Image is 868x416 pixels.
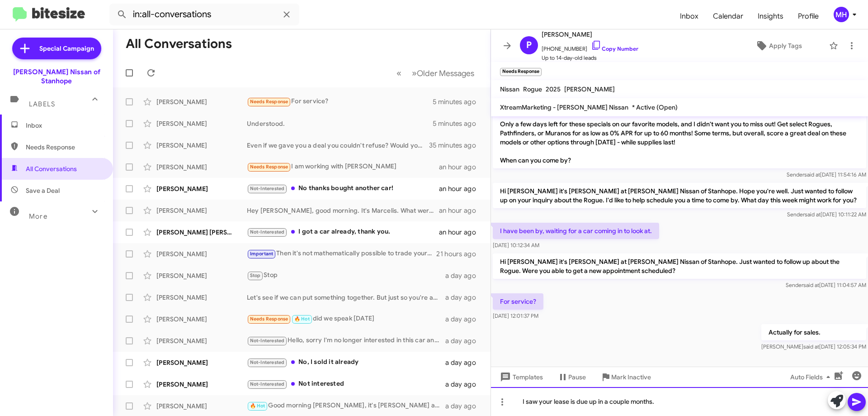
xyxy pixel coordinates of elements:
div: [PERSON_NAME] [156,163,247,172]
div: a day ago [445,315,483,324]
a: Copy Number [591,45,638,52]
span: « [396,67,401,79]
span: Mark Inactive [611,369,651,385]
span: Pause [568,369,586,385]
span: XtreamMarketing - [PERSON_NAME] Nissan [500,103,628,111]
span: Sender [DATE] 11:04:57 AM [786,282,866,288]
div: 21 hours ago [436,249,483,258]
p: Hi [PERSON_NAME] it's [PERSON_NAME] at [PERSON_NAME] Nissan of Stanhope. Hope you're well. Just w... [493,183,866,208]
span: Special Campaign [39,44,94,53]
div: a day ago [445,271,483,280]
span: More [29,212,47,220]
div: an hour ago [439,228,483,237]
span: [PHONE_NUMBER] [542,40,638,53]
div: Even if we gave you a deal you couldn't refuse? Would you be willing to travel a bit? [247,141,429,150]
div: an hour ago [439,184,483,193]
div: [PERSON_NAME] [156,119,247,128]
button: Previous [391,64,407,82]
div: [PERSON_NAME] [156,141,247,150]
span: Needs Response [250,316,288,322]
div: [PERSON_NAME] [156,97,247,106]
span: Not-Interested [250,381,285,387]
h1: All Conversations [126,37,232,51]
button: MH [826,7,858,22]
p: Hi [PERSON_NAME] it's [PERSON_NAME] at [PERSON_NAME] Nissan of Stanhope. Just wanted to follow up... [493,253,866,279]
nav: Page navigation example [392,64,480,82]
span: Apply Tags [769,38,802,54]
div: [PERSON_NAME] [156,249,247,258]
div: Then it's not mathematically possible to trade your current Pathfinder with about $20K of negativ... [247,249,436,259]
div: Hello, sorry I'm no longer interested in this car anymore. Thank you. [247,335,445,346]
div: a day ago [445,402,483,411]
span: Not-Interested [250,186,285,191]
div: I am working with [PERSON_NAME] [247,162,439,172]
span: [PERSON_NAME] [542,29,638,40]
span: * Active (Open) [632,103,678,111]
span: [PERSON_NAME] [564,85,615,93]
span: All Conversations [26,164,77,173]
div: No thanks bought another car! [247,183,439,194]
div: did we speak [DATE] [247,314,445,324]
span: Auto Fields [790,369,834,385]
span: Templates [498,369,543,385]
div: No, I sold it already [247,357,445,368]
div: I saw your lease is due up in a couple months. [491,387,868,416]
a: Profile [791,3,826,29]
div: Not interested [247,379,445,389]
div: a day ago [445,380,483,389]
a: Insights [750,3,791,29]
a: Special Campaign [12,38,101,59]
span: » [412,67,417,79]
span: Sender [DATE] 10:11:22 AM [787,211,866,218]
div: 5 minutes ago [433,119,483,128]
span: [DATE] 10:12:34 AM [493,242,539,249]
div: I got a car already, thank you. [247,227,439,237]
div: [PERSON_NAME] [156,293,247,302]
div: an hour ago [439,206,483,215]
button: Mark Inactive [593,369,658,385]
div: 35 minutes ago [429,141,483,150]
span: Save a Deal [26,186,60,195]
span: 🔥 Hot [294,316,310,322]
input: Search [109,4,299,25]
span: Older Messages [417,68,474,78]
p: Hi [PERSON_NAME] it's [PERSON_NAME], General Sales Manager at [PERSON_NAME] Nissan of Stanhope. T... [493,89,866,168]
div: [PERSON_NAME] [156,184,247,193]
div: Understood. [247,119,433,128]
span: said at [803,343,819,350]
span: Not-Interested [250,229,285,235]
a: Inbox [673,3,706,29]
span: Inbox [26,121,103,130]
span: [PERSON_NAME] [DATE] 12:05:34 PM [761,343,866,350]
span: Important [250,251,274,257]
span: 2025 [546,85,561,93]
button: Next [406,64,480,82]
span: Rogue [523,85,542,93]
span: 🔥 Hot [250,403,265,409]
span: Not-Interested [250,359,285,365]
div: a day ago [445,358,483,367]
span: said at [805,211,821,218]
p: For service? [493,293,543,310]
div: [PERSON_NAME] [156,402,247,411]
span: Needs Response [26,143,103,152]
a: Calendar [706,3,750,29]
button: Pause [550,369,593,385]
span: Sender [DATE] 11:54:16 AM [787,171,866,178]
div: Hey [PERSON_NAME], good morning. It's Marcelis. What were your thoughts on the Pathfinder numbers... [247,206,439,215]
span: Labels [29,100,55,108]
div: [PERSON_NAME] [156,206,247,215]
small: Needs Response [500,68,542,76]
div: a day ago [445,293,483,302]
span: [DATE] 12:01:37 PM [493,312,538,319]
span: Up to 14-day-old leads [542,53,638,62]
div: [PERSON_NAME] [156,315,247,324]
span: P [526,38,532,53]
span: Needs Response [250,99,288,105]
p: I have been by, waiting for a car coming in to look at. [493,223,659,239]
div: Let's see if we can put something together. But just so you're aware, the new payment on the 2025... [247,293,445,302]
